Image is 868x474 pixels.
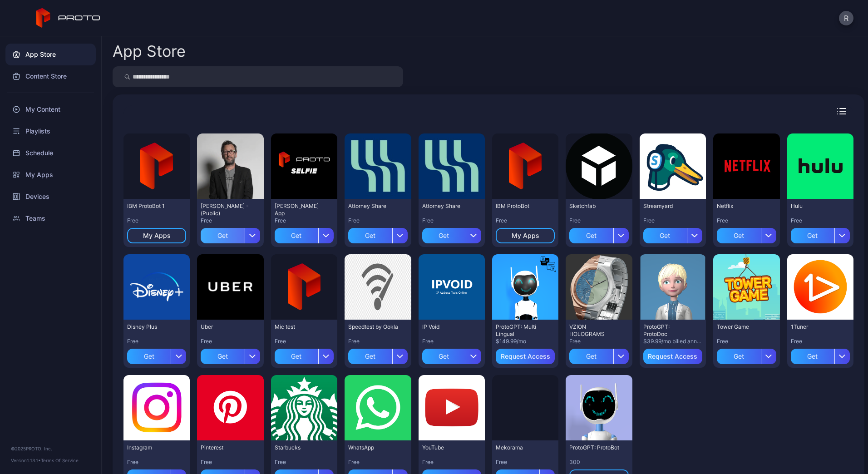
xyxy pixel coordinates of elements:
a: Terms Of Service [41,458,79,463]
button: R [839,11,853,25]
div: Free [201,459,260,466]
div: Tower Game [717,323,767,331]
div: $149.99/mo [496,338,555,345]
div: Pinterest [201,444,251,451]
div: IP Void [422,323,472,331]
div: Free [791,338,850,345]
div: 300 [569,459,628,466]
button: Get [275,345,334,364]
div: Sketchfab [569,202,619,210]
a: Content Store [5,65,96,87]
div: Free [275,217,334,224]
div: Teams [5,207,96,229]
div: Free [348,217,407,224]
div: Streamyard [643,202,693,210]
div: Get [275,349,318,364]
div: Get [569,228,613,243]
div: Hulu [791,202,841,210]
div: Get [791,228,834,243]
a: Schedule [5,142,96,164]
div: Get [127,349,171,364]
button: Get [201,345,260,364]
div: Uber [201,323,251,331]
div: Get [422,349,466,364]
div: Free [569,338,628,345]
div: My Apps [143,232,171,239]
div: Get [275,228,318,243]
div: David N Persona - (Public) [201,202,251,217]
div: Speedtest by Ookla [348,323,398,331]
div: VZION HOLOGRAMS [569,323,619,338]
div: Netflix [717,202,767,210]
div: Get [791,349,834,364]
div: Get [717,228,760,243]
div: Free [275,459,334,466]
button: Get [422,345,481,364]
div: Free [348,459,407,466]
div: Starbucks [275,444,325,451]
div: Free [717,338,776,345]
div: ProtoGPT: Multi Lingual [496,323,546,338]
div: Attorney Share [348,202,398,210]
div: David Selfie App [275,202,325,217]
button: Request Access [496,349,555,364]
div: Get [569,349,613,364]
div: Get [422,228,466,243]
button: Get [791,224,850,243]
div: Get [348,228,392,243]
div: Free [275,338,334,345]
div: Free [201,338,260,345]
div: Free [348,338,407,345]
button: Get [569,224,628,243]
div: Request Access [501,353,550,360]
div: Free [422,217,481,224]
button: Get [717,224,776,243]
div: Attorney Share [422,202,472,210]
div: $39.99/mo billed annually [643,338,702,345]
div: Free [791,217,850,224]
button: Get [643,224,702,243]
div: Get [348,349,392,364]
div: WhatsApp [348,444,398,451]
div: Free [496,217,555,224]
a: Playlists [5,120,96,142]
a: Devices [5,186,96,207]
div: Request Access [648,353,697,360]
div: ProtoGPT: ProtoBot [569,444,619,451]
div: © 2025 PROTO, Inc. [11,445,90,452]
button: Get [717,345,776,364]
div: YouTube [422,444,472,451]
div: Get [717,349,760,364]
div: Disney Plus [127,323,177,331]
a: App Store [5,44,96,65]
button: Get [201,224,260,243]
div: Free [569,217,628,224]
div: 1Tuner [791,323,841,331]
div: Instagram [127,444,177,451]
div: Mekorama [496,444,546,451]
div: My Apps [512,232,539,239]
div: Free [422,338,481,345]
button: Get [275,224,334,243]
div: ProtoGPT: ProtoDoc [643,323,693,338]
div: IBM ProtoBot 1 [127,202,177,210]
div: Get [643,228,687,243]
div: Get [201,349,244,364]
div: App Store [113,44,186,59]
button: Get [569,345,628,364]
button: Get [348,224,407,243]
div: IBM ProtoBot [496,202,546,210]
button: My Apps [127,228,186,243]
a: My Content [5,99,96,120]
div: Free [127,217,186,224]
button: Request Access [643,349,702,364]
div: Free [127,459,186,466]
div: Free [422,459,481,466]
button: My Apps [496,228,555,243]
button: Get [422,224,481,243]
